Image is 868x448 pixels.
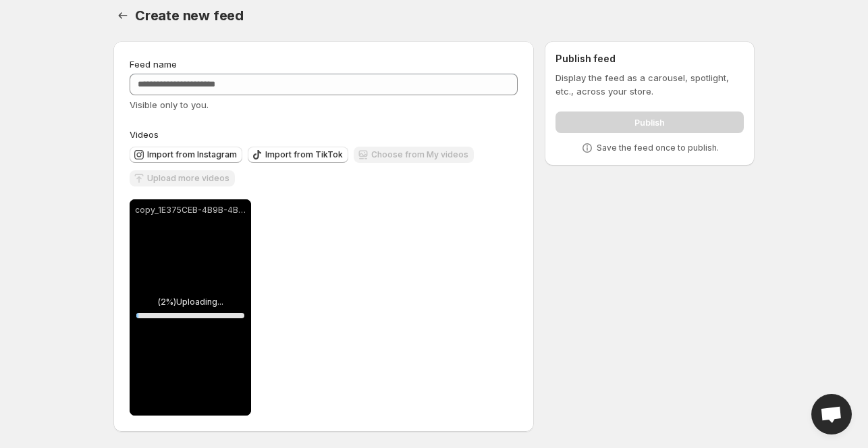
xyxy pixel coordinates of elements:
[130,99,209,110] span: Visible only to you.
[147,149,237,160] span: Import from Instagram
[130,129,159,140] span: Videos
[555,52,744,66] h2: Publish feed
[265,149,343,160] span: Import from TikTok
[135,205,246,216] p: copy_1E375CEB-4B9B-4B62-80D5-B7D38787A478 (1).mp4
[113,6,132,25] button: Settings
[130,59,177,70] span: Feed name
[135,7,244,24] span: Create new feed
[597,143,719,153] p: Save the feed once to publish.
[811,394,852,434] div: Open chat
[130,147,242,163] button: Import from Instagram
[555,71,744,98] p: Display the feed as a carousel, spotlight, etc., across your store.
[248,147,348,163] button: Import from TikTok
